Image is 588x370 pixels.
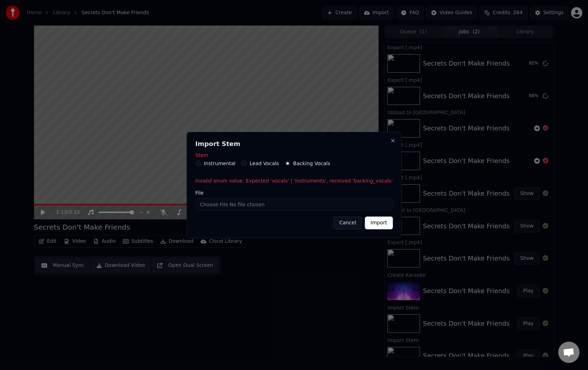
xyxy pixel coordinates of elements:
label: Instrumental [204,161,236,166]
button: Cancel [333,217,362,229]
label: File [195,190,393,195]
p: Invalid enum value. Expected 'vocals' | 'instruments', received 'backing_vocals' [195,178,393,185]
label: Stem [195,153,393,158]
button: Import [365,217,393,229]
h2: Import Stem [195,141,393,147]
label: Lead Vocals [250,161,279,166]
label: Backing Vocals [293,161,330,166]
